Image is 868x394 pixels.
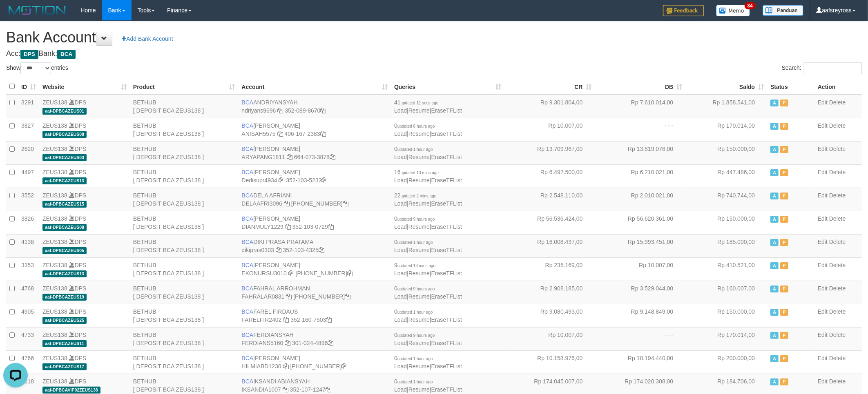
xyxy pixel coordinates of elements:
[829,355,846,361] a: Delete
[780,332,788,339] span: Paused
[431,317,462,323] a: EraseTFList
[130,281,239,304] td: BETHUB [ DEPOSIT BCA ZEUS138 ]
[285,224,291,230] a: Copy DIANMULY1229 to clipboard
[320,131,326,137] a: Copy 4061672383 to clipboard
[504,211,595,234] td: Rp 56.536.424,00
[328,340,333,346] a: Copy 3010244896 to clipboard
[829,308,846,315] a: Delete
[595,95,686,118] td: Rp 7.610.014,00
[130,257,239,281] td: BETHUB [ DEPOSIT BCA ZEUS138 ]
[42,317,87,324] span: aaf-DPBCAZEUS25
[394,340,407,346] a: Load
[241,122,253,129] span: BCA
[130,79,239,95] th: Product: activate to sort column ascending
[394,107,407,114] a: Load
[431,247,462,253] a: EraseTFList
[42,177,87,184] span: aaf-DPBCAZEUS13
[241,293,284,300] a: FAHRALAR0831
[397,217,435,221] span: updated 9 hours ago
[431,224,462,230] a: EraseTFList
[42,294,87,301] span: aaf-DPBCAZEUS19
[394,247,407,253] a: Load
[401,170,439,175] span: updated 10 mins ago
[241,99,253,106] span: BCA
[818,192,828,199] a: Edit
[397,287,435,291] span: updated 9 hours ago
[770,123,779,130] span: Active
[394,293,407,300] a: Load
[347,270,353,277] a: Copy 4062302392 to clipboard
[394,146,462,160] span: | |
[829,378,846,385] a: Delete
[408,247,430,253] a: Resume
[345,293,350,300] a: Copy 5665095158 to clipboard
[804,62,862,74] input: Search:
[116,32,178,46] a: Add Bank Account
[18,211,39,234] td: 3826
[770,216,779,223] span: Active
[241,107,276,114] a: ndriyans9696
[39,95,130,118] td: DPS
[42,378,67,385] a: ZEUS138
[663,5,704,16] img: Feedback.jpg
[504,234,595,257] td: Rp 16.008.437,00
[394,262,435,268] span: 9
[241,192,253,199] span: BCA
[241,285,253,292] span: BCA
[818,239,828,245] a: Edit
[829,239,846,245] a: Delete
[39,118,130,141] td: DPS
[238,141,391,164] td: [PERSON_NAME] 664-073-3878
[685,164,767,188] td: Rp 447.486,00
[397,240,433,245] span: updated 1 hour ago
[241,154,285,160] a: ARYAPANG1811
[504,141,595,164] td: Rp 13.709.967,00
[39,304,130,327] td: DPS
[39,350,130,374] td: DPS
[504,281,595,304] td: Rp 2.908.185,00
[279,177,285,184] a: Copy Dedisupr4934 to clipboard
[285,340,290,346] a: Copy FERDIANS5160 to clipboard
[241,169,253,175] span: BCA
[685,257,767,281] td: Rp 410.521,00
[39,164,130,188] td: DPS
[42,308,67,315] a: ZEUS138
[504,79,595,95] th: CR: activate to sort column ascending
[238,234,391,257] td: DIKI PRASA PRATAMA 352-103-4325
[343,200,348,207] a: Copy 8692458639 to clipboard
[18,327,39,350] td: 4733
[130,164,239,188] td: BETHUB [ DEPOSIT BCA ZEUS138 ]
[818,378,828,385] a: Edit
[408,131,430,137] a: Resume
[20,50,38,59] span: DPS
[39,257,130,281] td: DPS
[431,107,462,114] a: EraseTFList
[408,200,430,207] a: Resume
[780,216,788,223] span: Paused
[241,239,253,245] span: BCA
[770,146,779,153] span: Active
[394,239,462,253] span: | |
[241,386,281,393] a: IKSANDIA1007
[42,99,67,106] a: ZEUS138
[283,363,289,370] a: Copy HILMIABD1230 to clipboard
[818,99,828,106] a: Edit
[394,285,462,300] span: | |
[394,192,462,207] span: | |
[39,141,130,164] td: DPS
[829,169,846,175] a: Delete
[18,350,39,374] td: 4766
[241,262,253,268] span: BCA
[130,95,239,118] td: BETHUB [ DEPOSIT BCA ZEUS138 ]
[770,262,779,269] span: Active
[18,234,39,257] td: 4138
[716,5,750,16] img: Button%20Memo.svg
[394,177,407,184] a: Load
[685,141,767,164] td: Rp 150.000,00
[288,270,294,277] a: Copy EKONURSU3010 to clipboard
[238,350,391,374] td: [PERSON_NAME] [PHONE_NUMBER]
[397,333,435,338] span: updated 9 hours ago
[595,211,686,234] td: Rp 56.620.361,00
[595,234,686,257] td: Rp 15.993.451,00
[685,95,767,118] td: Rp 1.858.541,00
